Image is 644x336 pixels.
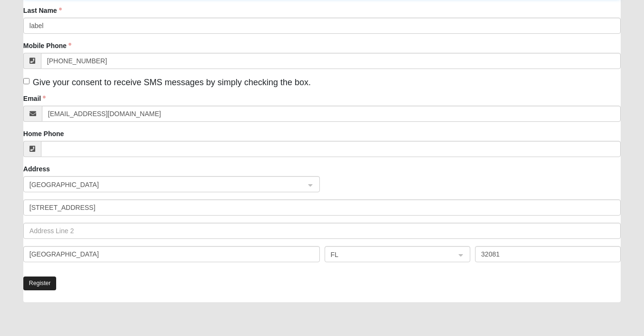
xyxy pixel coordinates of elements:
[331,249,447,260] span: FL
[23,41,71,50] label: Mobile Phone
[30,179,297,190] span: United States
[475,246,621,262] input: Zip
[23,199,621,216] input: Address Line 1
[33,78,311,87] span: Give your consent to receive SMS messages by simply checking the box.
[23,6,62,15] label: Last Name
[23,223,621,239] input: Address Line 2
[23,246,320,262] input: City
[23,129,64,138] label: Home Phone
[23,78,30,84] input: Give your consent to receive SMS messages by simply checking the box.
[23,94,46,103] label: Email
[23,277,57,290] button: Register
[23,164,50,174] label: Address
